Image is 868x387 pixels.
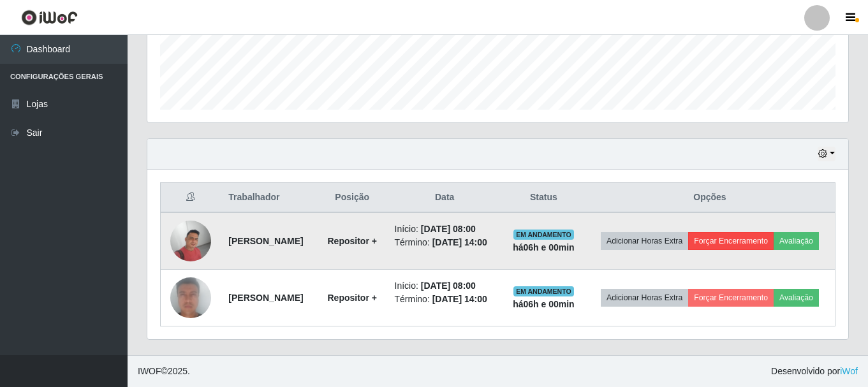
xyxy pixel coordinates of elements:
[387,183,503,213] th: Data
[170,221,211,261] img: 1710898857944.jpeg
[228,236,303,246] strong: [PERSON_NAME]
[395,279,495,293] li: Início:
[432,237,487,247] time: [DATE] 14:00
[221,183,318,213] th: Trabalhador
[601,232,688,250] button: Adicionar Horas Extra
[513,242,575,252] strong: há 06 h e 00 min
[228,293,303,303] strong: [PERSON_NAME]
[421,224,476,234] time: [DATE] 08:00
[513,286,574,296] span: EM ANDAMENTO
[513,230,574,240] span: EM ANDAMENTO
[21,10,78,26] img: CoreUI Logo
[328,236,377,246] strong: Repositor +
[513,299,575,309] strong: há 06 h e 00 min
[688,289,774,307] button: Forçar Encerramento
[421,281,476,291] time: [DATE] 08:00
[395,293,495,306] li: Término:
[688,232,774,250] button: Forçar Encerramento
[318,183,387,213] th: Posição
[170,256,211,340] img: 1748706192585.jpeg
[774,289,819,307] button: Avaliação
[771,365,858,378] span: Desenvolvido por
[774,232,819,250] button: Avaliação
[585,183,835,213] th: Opções
[138,365,190,378] span: © 2025 .
[138,366,161,376] span: IWOF
[503,183,585,213] th: Status
[432,294,487,304] time: [DATE] 14:00
[395,223,495,236] li: Início:
[395,236,495,249] li: Término:
[840,366,858,376] a: iWof
[601,289,688,307] button: Adicionar Horas Extra
[328,293,377,303] strong: Repositor +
